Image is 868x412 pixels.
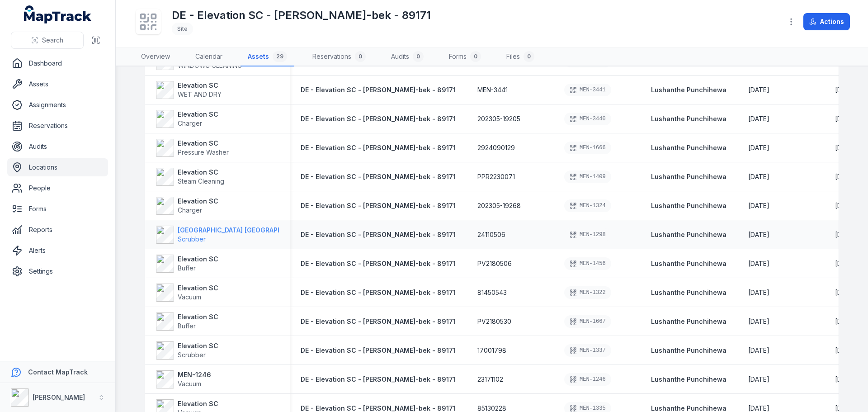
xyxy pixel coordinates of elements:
[748,317,769,325] span: [DATE]
[178,399,218,408] strong: Elevation SC
[178,370,211,379] strong: MEN-1246
[499,47,542,66] a: Files0
[301,404,456,412] span: DE - Elevation SC - [PERSON_NAME]-bek - 89171
[651,375,726,384] a: Lushanthe Punchihewa
[301,144,456,152] span: DE - Elevation SC - [PERSON_NAME]-bek - 89171
[564,228,611,241] div: MEN-1298
[748,375,769,383] span: [DATE]
[835,173,856,180] span: [DATE]
[156,110,218,128] a: Elevation SCCharger
[178,90,222,98] span: WET AND DRY
[178,284,218,293] strong: Elevation SC
[651,317,726,326] strong: Lushanthe Punchihewa
[835,375,856,384] time: 2/13/2026, 11:25:00 AM
[835,201,856,210] time: 8/12/25, 12:25:00 AM
[651,201,726,210] a: Lushanthe Punchihewa
[301,317,456,325] span: DE - Elevation SC - [PERSON_NAME]-bek - 89171
[524,51,534,62] div: 0
[748,288,769,297] time: 2/12/25, 10:25:00 AM
[477,85,508,95] span: MEN-3441
[748,172,769,181] time: 2/17/25, 12:25:00 AM
[748,317,769,326] time: 8/13/2025, 10:00:00 AM
[241,47,294,66] a: Assets29
[651,259,726,268] a: Lushanthe Punchihewa
[835,404,856,412] span: [DATE]
[835,144,856,152] span: [DATE]
[835,86,856,94] span: [DATE]
[748,230,769,239] time: 2/10/25, 12:25:00 AM
[301,317,456,326] a: DE - Elevation SC - [PERSON_NAME]-bek - 89171
[651,172,726,181] a: Lushanthe Punchihewa
[178,110,218,119] strong: Elevation SC
[178,293,201,301] span: Vacuum
[564,199,611,212] div: MEN-1324
[748,346,769,355] time: 8/13/2025, 10:00:00 AM
[301,202,456,209] span: DE - Elevation SC - [PERSON_NAME]-bek - 89171
[564,286,611,299] div: MEN-1322
[564,344,611,357] div: MEN-1337
[273,51,287,62] div: 29
[7,158,108,176] a: Locations
[178,206,202,214] span: Charger
[7,54,108,72] a: Dashboard
[178,168,224,177] strong: Elevation SC
[651,288,726,297] a: Lushanthe Punchihewa
[477,288,507,297] span: 81450543
[7,137,108,156] a: Audits
[7,221,108,239] a: Reports
[301,143,456,152] a: DE - Elevation SC - [PERSON_NAME]-bek - 89171
[835,289,856,296] span: [DATE]
[384,47,431,66] a: Audits0
[28,368,88,376] strong: Contact MapTrack
[477,230,505,239] span: 24110506
[301,260,456,267] span: DE - Elevation SC - [PERSON_NAME]-bek - 89171
[301,231,456,238] span: DE - Elevation SC - [PERSON_NAME]-bek - 89171
[835,172,856,181] time: 8/17/2025, 12:25:00 AM
[477,114,520,123] span: 202305-19205
[156,370,211,388] a: MEN-1246Vacuum
[301,86,456,94] span: DE - Elevation SC - [PERSON_NAME]-bek - 89171
[835,230,856,239] time: 8/10/25, 12:25:00 AM
[835,259,856,268] time: 2/13/2026, 11:00:00 AM
[748,202,769,209] span: [DATE]
[835,317,856,326] time: 2/13/2026, 11:00:00 AM
[24,5,92,24] a: MapTrack
[178,341,218,350] strong: Elevation SC
[564,373,611,386] div: MEN-1246
[301,230,456,239] a: DE - Elevation SC - [PERSON_NAME]-bek - 89171
[178,148,229,156] span: Pressure Washer
[835,317,856,325] span: [DATE]
[835,202,856,209] span: [DATE]
[7,242,108,260] a: Alerts
[413,51,424,62] div: 0
[7,262,108,280] a: Settings
[748,201,769,210] time: 2/12/25, 12:25:00 AM
[748,231,769,238] span: [DATE]
[42,36,63,45] span: Search
[301,115,456,123] span: DE - Elevation SC - [PERSON_NAME]-bek - 89171
[301,289,456,296] span: DE - Elevation SC - [PERSON_NAME]-bek - 89171
[651,143,726,152] a: Lushanthe Punchihewa
[748,114,769,123] time: 8/13/2025, 12:00:00 AM
[477,259,512,268] span: PV2180506
[835,346,856,355] time: 2/13/2026, 11:00:00 AM
[7,200,108,218] a: Forms
[835,260,856,267] span: [DATE]
[564,170,611,183] div: MEN-1409
[748,115,769,123] span: [DATE]
[178,264,196,272] span: Buffer
[178,139,229,148] strong: Elevation SC
[477,201,521,210] span: 202305-19268
[156,81,222,99] a: Elevation SCWET AND DRY
[477,317,511,326] span: PV2180530
[355,51,366,62] div: 0
[835,115,856,123] span: [DATE]
[748,404,769,412] span: [DATE]
[748,173,769,180] span: [DATE]
[178,255,218,264] strong: Elevation SC
[803,13,850,30] button: Actions
[835,231,856,238] span: [DATE]
[651,85,726,95] strong: Lushanthe Punchihewa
